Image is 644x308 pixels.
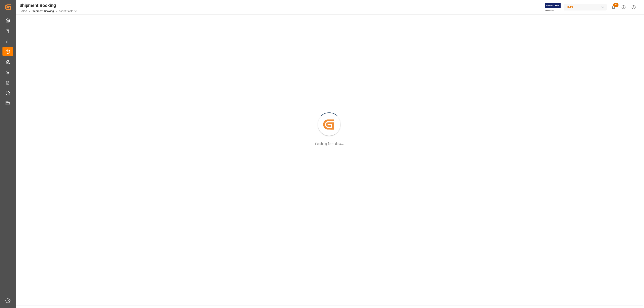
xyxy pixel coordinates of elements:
[32,10,54,13] a: Shipment Booking
[619,2,629,12] button: Help Center
[564,3,608,11] button: JIMS
[564,4,607,11] div: JIMS
[608,2,619,12] button: show 42 new notifications
[613,3,619,7] span: 42
[19,2,77,9] div: Shipment Booking
[545,3,561,11] img: Exertis%20JAM%20-%20Email%20Logo.jpg_1722504956.jpg
[315,141,344,146] div: Fetching form data...
[19,10,27,13] a: Home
